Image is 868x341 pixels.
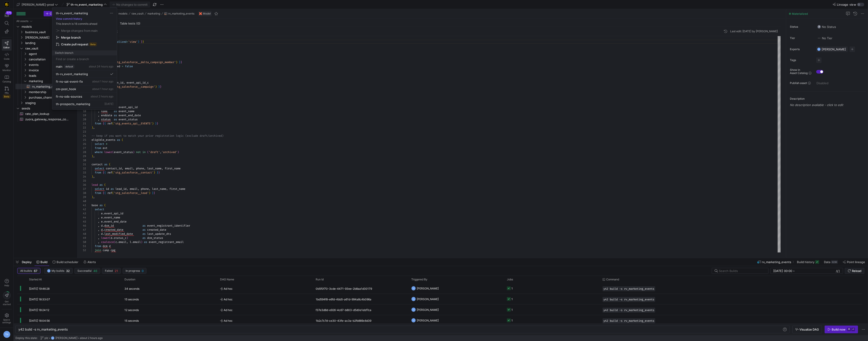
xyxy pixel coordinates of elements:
[61,36,81,39] span: Merge branch
[89,42,97,46] span: Beta
[61,42,88,46] span: Create pull request
[92,87,113,91] span: about 1 hour ago
[56,80,83,83] span: ft-ns-sat-event-fix
[52,22,117,25] p: This branch is 16 commits ahead
[56,11,88,15] span: th-rv_event_marketing
[56,102,90,106] span: th-prospects_marketing
[56,87,76,91] span: cm-post_hook
[64,65,74,68] span: default
[92,80,113,83] span: about 1 hour ago
[56,65,62,68] span: main
[54,41,115,48] button: Create pull requestBeta
[91,95,113,98] span: about 2 hours ago
[89,65,113,68] span: about 24 hours ago
[54,34,115,41] button: Merge branch
[52,17,86,20] button: View commit history
[56,72,88,76] span: th-rv_event_marketing
[56,57,113,61] input: Find or create a branch
[56,95,82,98] span: ft-ns-ods-sources
[104,102,113,106] span: [DATE]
